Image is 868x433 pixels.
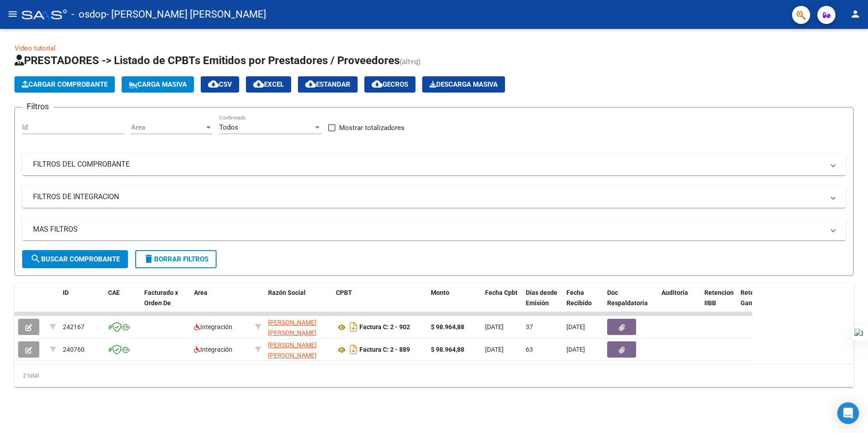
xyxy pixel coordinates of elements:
span: Doc Respaldatoria [607,289,648,307]
h3: Filtros [22,100,53,113]
button: CSV [201,76,239,93]
span: ID [63,289,69,296]
span: - osdop [71,5,106,24]
datatable-header-cell: CPBT [332,283,427,323]
span: Monto [431,289,449,296]
span: [PERSON_NAME] [PERSON_NAME] [268,319,316,336]
span: CSV [208,80,232,88]
span: Integración [194,346,232,353]
datatable-header-cell: Retención Ganancias [737,283,773,323]
span: Area [131,123,204,131]
span: 240760 [63,346,85,353]
span: Días desde Emisión [526,289,557,307]
datatable-header-cell: Retencion IIBB [701,283,737,323]
span: Razón Social [268,289,306,296]
span: 242167 [63,323,85,331]
datatable-header-cell: Fecha Cpbt [481,283,522,323]
a: Video tutorial [14,44,56,52]
mat-icon: cloud_download [253,79,264,89]
span: CAE [108,289,120,296]
mat-panel-title: FILTROS DEL COMPROBANTE [33,159,824,169]
datatable-header-cell: Doc Respaldatoria [604,283,658,323]
span: Fecha Cpbt [485,289,518,296]
strong: $ 98.964,88 [431,346,464,353]
span: Estandar [305,80,350,88]
mat-expansion-panel-header: FILTROS DE INTEGRACION [22,186,846,208]
mat-icon: search [30,253,41,264]
span: Integración [194,323,232,331]
span: [DATE] [566,323,585,331]
strong: Factura C: 2 - 889 [359,346,410,354]
span: Gecros [372,80,408,88]
datatable-header-cell: Auditoria [658,283,701,323]
span: [PERSON_NAME] [PERSON_NAME] [268,341,316,359]
span: (alt+q) [400,57,421,66]
datatable-header-cell: Monto [427,283,481,323]
span: EXCEL [253,80,284,88]
span: Borrar Filtros [143,255,208,263]
span: - [PERSON_NAME] [PERSON_NAME] [106,5,266,24]
datatable-header-cell: Facturado x Orden De [141,283,190,323]
span: PRESTADORES -> Listado de CPBTs Emitidos por Prestadores / Proveedores [14,54,400,67]
span: 37 [526,323,533,331]
mat-panel-title: MAS FILTROS [33,224,824,234]
button: Estandar [298,76,358,93]
div: 20343004622 [268,317,329,336]
span: 63 [526,346,533,353]
span: Buscar Comprobante [30,255,120,263]
span: Area [194,289,208,296]
datatable-header-cell: Fecha Recibido [563,283,604,323]
span: Carga Masiva [129,80,187,88]
mat-panel-title: FILTROS DE INTEGRACION [33,192,824,202]
span: CPBT [336,289,352,296]
span: Fecha Recibido [566,289,592,307]
datatable-header-cell: ID [59,283,104,323]
mat-icon: delete [143,253,154,264]
i: Descargar documento [348,342,359,357]
i: Descargar documento [348,320,359,334]
span: Mostrar totalizadores [339,122,405,133]
span: Cargar Comprobante [22,80,108,88]
strong: Factura C: 2 - 902 [359,324,410,331]
button: Buscar Comprobante [22,250,128,268]
span: Auditoria [661,289,688,296]
datatable-header-cell: Razón Social [264,283,332,323]
app-download-masive: Descarga masiva de comprobantes (adjuntos) [422,76,505,93]
span: Retención Ganancias [741,289,771,307]
button: Descarga Masiva [422,76,505,93]
span: [DATE] [485,346,504,353]
div: 20343004622 [268,340,329,359]
span: Facturado x Orden De [144,289,178,307]
datatable-header-cell: Area [190,283,251,323]
div: Open Intercom Messenger [837,402,859,424]
datatable-header-cell: CAE [104,283,141,323]
strong: $ 98.964,88 [431,323,464,331]
button: Borrar Filtros [135,250,217,268]
span: Descarga Masiva [429,80,498,88]
button: EXCEL [246,76,291,93]
datatable-header-cell: Días desde Emisión [522,283,563,323]
mat-expansion-panel-header: MAS FILTROS [22,219,846,240]
span: Retencion IIBB [704,289,734,307]
span: Todos [219,123,238,131]
mat-expansion-panel-header: FILTROS DEL COMPROBANTE [22,154,846,175]
mat-icon: cloud_download [372,79,382,89]
button: Gecros [364,76,415,93]
span: [DATE] [485,323,504,331]
mat-icon: cloud_download [208,79,219,89]
mat-icon: menu [7,9,18,19]
span: [DATE] [566,346,585,353]
mat-icon: cloud_download [305,79,316,89]
button: Cargar Comprobante [14,76,115,93]
mat-icon: person [850,9,861,19]
button: Carga Masiva [122,76,194,93]
div: 2 total [14,364,854,387]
